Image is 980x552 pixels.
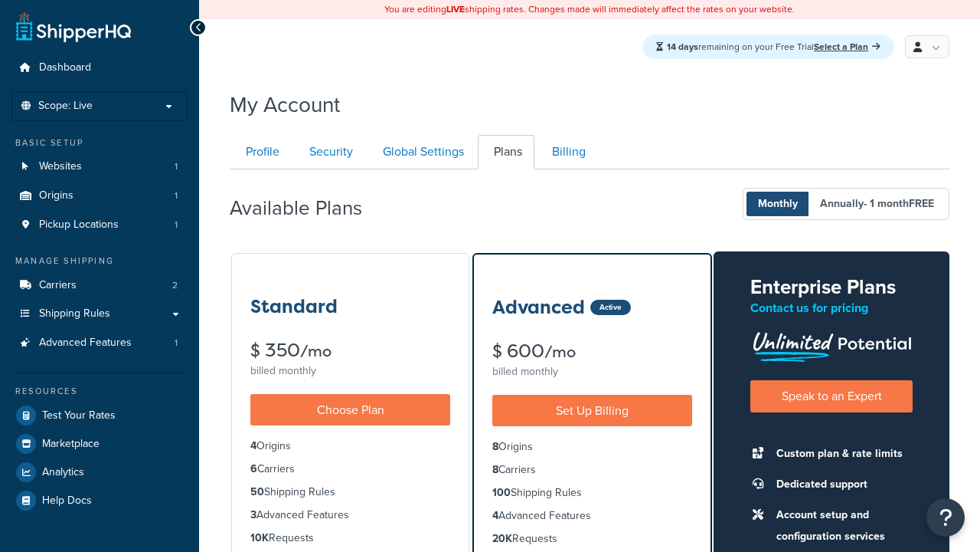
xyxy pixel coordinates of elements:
li: Pickup Locations [11,211,188,239]
span: Websites [39,160,82,173]
li: Account setup and configuration services [769,504,913,547]
span: Pickup Locations [39,219,119,232]
small: /mo [544,341,576,363]
strong: 50 [250,484,264,500]
a: Speak to an Expert [750,380,913,412]
li: Dedicated support [769,474,913,495]
a: Analytics [11,458,188,486]
li: Shipping Rules [250,484,450,501]
strong: 4 [250,438,256,454]
span: 1 [175,189,178,202]
a: Dashboard [11,54,188,82]
a: ShipperHQ Home [16,11,131,42]
span: 2 [172,279,178,292]
span: Help Docs [42,495,92,508]
li: Carriers [492,462,692,478]
span: Scope: Live [38,100,93,113]
span: Carriers [39,279,77,292]
strong: 4 [492,508,498,524]
strong: 14 days [667,40,698,54]
h3: Standard [250,297,338,317]
span: Shipping Rules [39,307,110,320]
a: Select a Plan [814,40,880,54]
a: Advanced Features 1 [11,329,188,357]
div: Manage Shipping [11,255,188,268]
a: Set Up Billing [492,395,692,426]
b: LIVE [446,2,465,16]
strong: 20K [492,531,512,547]
div: $ 600 [492,342,692,361]
h2: Available Plans [230,197,385,219]
li: Carriers [11,271,188,300]
span: 1 [175,219,178,232]
span: 1 [175,337,178,350]
span: Origins [39,189,73,202]
span: - 1 month [864,195,934,212]
span: Annually [808,192,946,216]
span: Monthly [746,192,809,216]
li: Origins [11,182,188,210]
li: Advanced Features [11,329,188,357]
a: Origins 1 [11,182,188,210]
li: Websites [11,153,188,181]
span: Test Your Rates [42,409,116,422]
button: Open Resource Center [926,498,965,537]
small: /mo [300,340,332,362]
a: Profile [230,135,292,169]
span: Dashboard [39,61,91,74]
div: $ 350 [250,341,450,360]
li: Origins [492,439,692,455]
li: Advanced Features [492,508,692,524]
strong: 8 [492,439,498,455]
strong: 8 [492,462,498,478]
a: Global Settings [367,135,476,169]
button: Monthly Annually- 1 monthFREE [743,188,949,220]
li: Advanced Features [250,507,450,524]
span: 1 [175,160,178,173]
a: Billing [536,135,598,169]
li: Shipping Rules [492,485,692,501]
a: Marketplace [11,430,188,458]
div: Basic Setup [11,136,188,149]
a: Security [293,135,365,169]
a: Choose Plan [250,394,450,426]
div: remaining on your Free Trial [642,34,894,59]
a: Websites 1 [11,153,188,181]
h2: Enterprise Plans [750,276,913,298]
h3: Advanced [492,297,585,317]
h1: My Account [230,90,340,120]
a: Test Your Rates [11,402,188,429]
div: Active [590,300,631,315]
strong: 10K [250,530,269,546]
div: Resources [11,385,188,398]
div: billed monthly [250,360,450,382]
a: Plans [478,135,534,169]
span: Analytics [42,466,84,479]
p: Contact us for pricing [750,297,913,319]
img: Unlimited Potential [750,327,913,362]
strong: 100 [492,485,511,501]
a: Help Docs [11,487,188,514]
a: Pickup Locations 1 [11,211,188,239]
a: Carriers 2 [11,271,188,300]
span: Advanced Features [39,337,132,350]
li: Origins [250,438,450,455]
li: Requests [492,531,692,547]
b: FREE [909,195,934,212]
a: Shipping Rules [11,300,188,328]
li: Custom plan & rate limits [769,443,913,465]
span: Marketplace [42,438,100,451]
li: Carriers [250,461,450,478]
div: billed monthly [492,361,692,383]
strong: 3 [250,507,256,523]
strong: 6 [250,461,257,477]
li: Requests [250,530,450,547]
